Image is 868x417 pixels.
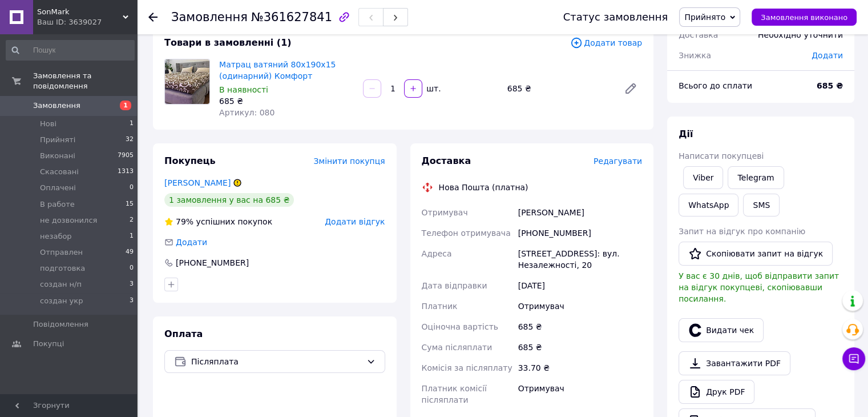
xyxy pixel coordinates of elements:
[516,223,644,243] div: [PHONE_NUMBER]
[120,101,131,110] span: 1
[679,81,752,90] span: Всього до сплати
[594,157,642,166] span: Редагувати
[817,81,843,90] b: 685 ₴
[842,347,865,370] button: Чат з покупцем
[164,178,231,187] a: [PERSON_NAME]
[516,358,644,378] div: 33.70 ₴
[40,199,75,210] span: В работе
[679,227,805,236] span: Запит на відгук про компанію
[148,11,158,23] div: Повернутися назад
[761,13,847,22] span: Замовлення виконано
[516,316,644,337] div: 685 ₴
[563,11,668,23] div: Статус замовлення
[679,351,790,375] a: Завантажити PDF
[40,247,83,258] span: Отправлен
[130,215,134,226] span: 2
[40,119,56,129] span: Нові
[516,296,644,316] div: Отримувач
[164,155,216,166] span: Покупець
[219,108,274,117] span: Артикул: 080
[130,296,134,306] span: 3
[33,71,137,91] span: Замовлення та повідомлення
[164,193,294,207] div: 1 замовлення у вас на 685 ₴
[165,59,209,104] img: Матрац ватяний 80х190х15 (одинарний) Комфорт
[679,194,738,216] a: WhatsApp
[130,183,134,193] span: 0
[118,151,134,161] span: 7905
[40,279,82,290] span: создан н/п
[516,337,644,358] div: 685 ₴
[422,155,471,166] span: Доставка
[570,37,642,49] span: Додати товар
[175,257,250,268] div: [PHONE_NUMBER]
[33,319,88,330] span: Повідомлення
[728,166,784,189] a: Telegram
[679,271,839,303] span: У вас є 30 днів, щоб відправити запит на відгук покупцеві, скопіювавши посилання.
[40,135,75,145] span: Прийняті
[679,51,711,60] span: Знижка
[422,322,498,331] span: Оціночна вартість
[33,339,64,349] span: Покупці
[176,238,207,247] span: Додати
[40,151,75,161] span: Виконані
[516,202,644,223] div: [PERSON_NAME]
[422,343,492,352] span: Сума післяплати
[752,9,857,26] button: Замовлення виконано
[126,199,134,210] span: 15
[37,7,123,17] span: SonMark
[422,208,468,217] span: Отримувач
[40,183,76,193] span: Оплачені
[422,302,458,311] span: Платник
[164,37,292,48] span: Товари в замовленні (1)
[812,51,843,60] span: Додати
[679,30,718,39] span: Доставка
[503,81,615,97] div: 685 ₴
[130,263,134,274] span: 0
[118,167,134,177] span: 1313
[679,318,764,342] button: Видати чек
[422,384,487,404] span: Платник комісії післяплати
[126,135,134,145] span: 32
[325,217,385,226] span: Додати відгук
[130,231,134,242] span: 1
[130,279,134,290] span: 3
[423,83,442,94] div: шт.
[679,129,693,139] span: Дії
[219,95,354,107] div: 685 ₴
[422,228,511,238] span: Телефон отримувача
[422,249,452,258] span: Адреса
[33,101,80,111] span: Замовлення
[6,40,135,61] input: Пошук
[40,167,79,177] span: Скасовані
[251,10,332,24] span: №361627841
[126,247,134,258] span: 49
[684,13,725,22] span: Прийнято
[40,296,83,306] span: создан укр
[422,363,512,372] span: Комісія за післяплату
[164,328,203,339] span: Оплата
[751,22,850,47] div: Необхідно уточнити
[679,151,764,161] span: Написати покупцеві
[619,77,642,100] a: Редагувати
[422,281,487,290] span: Дата відправки
[516,243,644,275] div: [STREET_ADDRESS]: вул. Незалежності, 20
[516,378,644,410] div: Отримувач
[40,263,85,274] span: подготовка
[164,216,272,227] div: успішних покупок
[191,355,362,368] span: Післяплата
[683,166,723,189] a: Viber
[40,215,97,226] span: не дозвонился
[37,17,137,27] div: Ваш ID: 3639027
[314,157,385,166] span: Змінити покупця
[516,275,644,296] div: [DATE]
[130,119,134,129] span: 1
[171,10,248,24] span: Замовлення
[219,60,336,81] a: Матрац ватяний 80х190х15 (одинарний) Комфорт
[40,231,72,242] span: незабор
[176,217,193,226] span: 79%
[436,182,531,193] div: Нова Пошта (платна)
[743,194,780,216] button: SMS
[679,380,754,404] a: Друк PDF
[679,242,833,266] button: Скопіювати запит на відгук
[219,85,268,94] span: В наявності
